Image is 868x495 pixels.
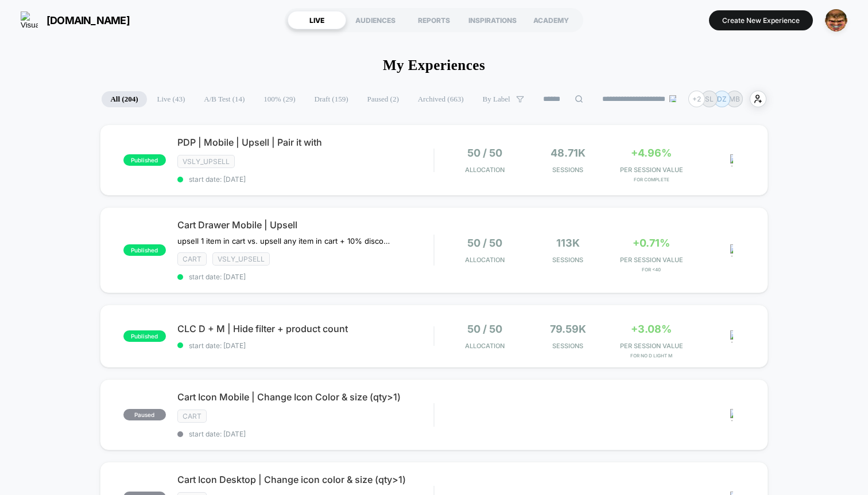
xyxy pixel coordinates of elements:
span: +4.96% [631,147,672,159]
span: 50 / 50 [467,237,502,249]
span: 48.71k [551,147,586,159]
span: PER SESSION VALUE [613,256,690,264]
span: Cart Icon Mobile | Change Icon Color & size (qty>1) [177,391,433,403]
span: 113k [556,237,580,249]
span: Sessions [529,342,607,350]
span: 100% ( 29 ) [255,91,304,107]
img: ppic [825,9,847,32]
span: start date: [DATE] [177,430,433,438]
span: cart [177,410,207,423]
span: cart [177,252,207,266]
span: CLC D + M | Hide filter + product count [177,323,433,334]
span: [DOMAIN_NAME] [46,14,130,26]
span: published [123,244,166,256]
span: paused [123,409,166,420]
span: 50 / 50 [467,147,502,159]
span: published [123,154,166,166]
span: Paused ( 2 ) [358,91,407,107]
span: Cart Icon Desktop | Change icon color & size (qty>1) [177,474,433,485]
img: close [730,330,733,342]
img: end [669,95,676,102]
div: ACADEMY [522,11,580,29]
span: Allocation [465,256,505,264]
img: close [730,409,733,421]
span: published [123,330,166,342]
span: Live ( 43 ) [149,91,194,107]
span: PDP | Mobile | Upsell | Pair it with [177,137,433,148]
span: Allocation [465,166,505,174]
span: All ( 204 ) [102,91,146,107]
button: [DOMAIN_NAME] [17,11,133,29]
span: for complete [613,177,690,182]
span: Sessions [529,166,607,174]
div: AUDIENCES [346,11,405,29]
span: start date: [DATE] [177,341,433,350]
span: PER SESSION VALUE [613,342,690,350]
span: Archived ( 663 ) [409,91,472,107]
img: Visually logo [21,11,38,29]
p: SL [705,95,714,103]
span: Draft ( 159 ) [306,91,357,107]
span: Cart Drawer Mobile | Upsell [177,219,433,231]
button: ppic [821,9,851,32]
div: REPORTS [405,11,463,29]
span: By Label [483,95,510,104]
span: PER SESSION VALUE [613,166,690,174]
span: Sessions [529,256,607,264]
div: INSPIRATIONS [463,11,522,29]
span: vsly_upsell [212,252,270,266]
span: for no D light M [613,353,690,358]
img: close [730,244,733,256]
span: +3.08% [631,323,672,335]
div: + 2 [688,91,705,107]
span: vsly_upsell [177,155,235,168]
span: Allocation [465,342,505,350]
button: Create New Experience [709,10,813,30]
span: +0.71% [633,237,670,249]
span: A/B Test ( 14 ) [195,91,253,107]
h1: My Experiences [383,57,485,73]
span: 79.59k [550,323,586,335]
span: start date: [DATE] [177,175,433,184]
span: start date: [DATE] [177,272,433,281]
span: upsell 1 item in cart vs. upsell any item in cart + 10% discount on 3 optional items + slider [177,236,390,245]
img: close [730,154,733,166]
p: MB [729,95,740,103]
span: for <40 [613,267,690,272]
div: LIVE [288,11,346,29]
span: 50 / 50 [467,323,502,335]
p: DZ [717,95,727,103]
